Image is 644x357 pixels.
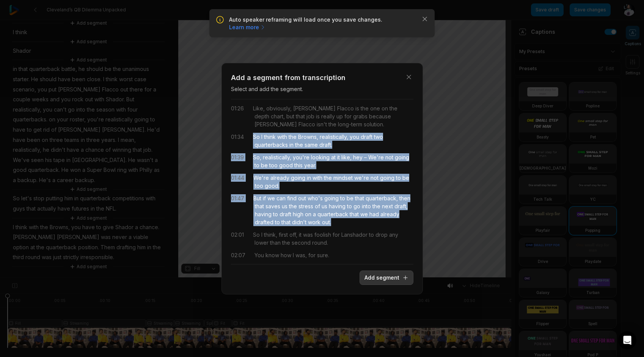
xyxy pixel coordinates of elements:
span: be [401,174,409,182]
span: didn't [291,218,306,226]
span: Lanshador [340,231,368,239]
span: out [297,194,306,202]
span: we [359,210,368,218]
span: same [303,141,318,149]
span: then [398,194,410,202]
span: high [291,210,303,218]
span: that [280,218,291,226]
span: one [369,104,380,112]
span: had [368,210,379,218]
span: is [354,104,359,112]
span: be [345,194,353,202]
span: mindset [332,174,353,182]
span: hey [352,153,363,161]
span: at [330,153,336,161]
span: of [313,202,320,210]
span: [PERSON_NAME] [253,120,297,128]
span: how [279,251,291,259]
span: you're [291,153,309,161]
span: the [322,174,332,182]
span: But [253,194,261,202]
span: going [289,174,305,182]
span: in [305,174,311,182]
span: can [275,194,286,202]
span: going [379,174,394,182]
span: second [290,239,311,247]
span: on [303,210,311,218]
span: think [262,133,276,141]
span: good. [263,182,280,190]
span: Flacco [297,120,315,128]
span: draft. [318,141,332,149]
span: for [343,112,352,120]
span: than [269,239,281,247]
span: too [253,182,263,190]
span: with [311,174,322,182]
span: it [297,231,302,239]
span: the [294,141,303,149]
span: realistically, [318,133,348,141]
span: not [384,153,393,161]
span: isn't [315,120,327,128]
span: the [371,202,380,210]
span: go [352,202,360,210]
span: You [254,251,264,259]
span: So, [253,153,261,161]
span: to [272,210,278,218]
span: but [285,112,294,120]
span: draft, [393,202,408,210]
span: I [260,133,262,141]
span: Like, [253,104,265,112]
span: you [348,133,359,141]
span: depth [253,112,269,120]
span: work [306,218,320,226]
span: was, [294,251,307,259]
span: think, [262,231,277,239]
span: I [260,231,262,239]
span: know [264,251,279,259]
span: to [394,174,401,182]
span: for [307,251,316,259]
span: up [335,112,343,120]
span: saves [264,202,280,210]
span: drafted [253,218,273,226]
span: the [287,133,297,141]
span: We're [367,153,384,161]
span: find [286,194,297,202]
span: having [327,202,346,210]
button: Add segment [360,271,413,285]
span: sure. [316,251,329,259]
span: year. [303,161,316,169]
span: Browns, [297,133,318,141]
span: out. [320,218,331,226]
span: that [253,202,264,210]
span: that [294,112,305,120]
span: the [327,120,336,128]
span: off, [288,231,297,239]
span: any [388,231,398,239]
span: like, [340,153,352,161]
span: to [346,202,352,210]
span: we're [353,174,369,182]
span: Flacco [336,104,354,112]
div: 01:34 [231,133,244,149]
span: too [268,161,278,169]
span: having [253,210,272,218]
span: round. [311,239,328,247]
span: the [281,239,290,247]
span: stress [297,202,313,210]
div: 01:26 [231,104,244,128]
span: to [339,194,345,202]
span: – [363,153,367,161]
span: two [372,133,383,141]
span: was [302,231,313,239]
span: So [253,133,260,141]
span: looking [309,153,330,161]
span: good [278,161,293,169]
span: drop [374,231,388,239]
span: in [288,141,294,149]
span: lower [253,239,269,247]
span: job [305,112,314,120]
span: be [259,161,268,169]
span: that [353,194,364,202]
